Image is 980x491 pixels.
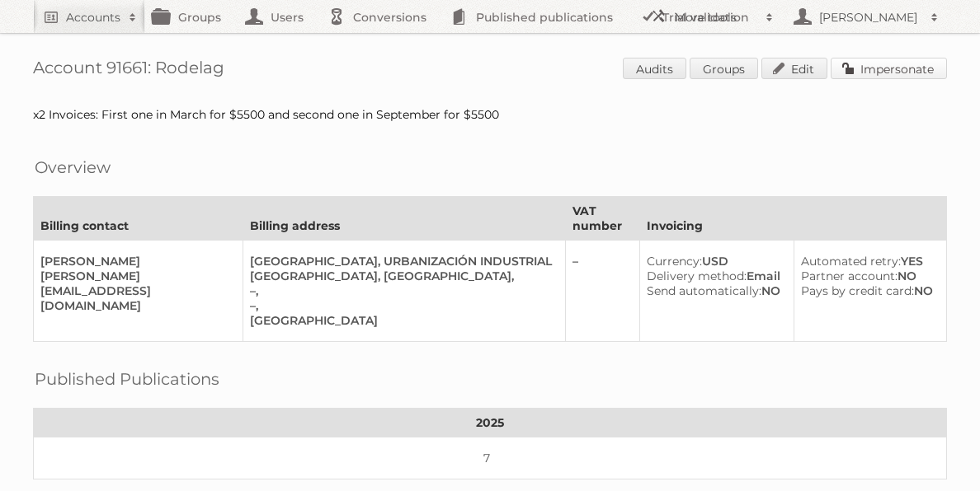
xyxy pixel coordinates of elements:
[831,58,947,79] a: Impersonate
[40,254,229,269] div: [PERSON_NAME]
[66,9,120,26] h2: Accounts
[250,254,552,283] div: [GEOGRAPHIC_DATA], URBANIZACIÓN INDUSTRIAL [GEOGRAPHIC_DATA], [GEOGRAPHIC_DATA],
[566,241,640,342] td: –
[647,269,780,283] div: Email
[647,283,761,298] span: Send automatically:
[623,58,686,79] a: Audits
[33,107,947,122] div: x2 Invoices: First one in March for $5500 and second one in September for $5500
[639,197,946,241] th: Invoicing
[647,283,780,298] div: NO
[250,298,552,313] div: –,
[34,409,947,437] th: 2025
[801,269,933,283] div: NO
[761,58,827,79] a: Edit
[647,254,780,269] div: USD
[647,254,702,269] span: Currency:
[801,283,914,298] span: Pays by credit card:
[33,58,947,82] h1: Account 91661: Rodelag
[250,283,552,298] div: –,
[690,58,758,79] a: Groups
[801,269,898,283] span: Partner account:
[647,269,747,283] span: Delivery method:
[801,254,901,269] span: Automated retry:
[34,197,243,241] th: Billing contact
[35,155,111,180] h2: Overview
[34,437,947,479] td: 7
[250,313,552,328] div: [GEOGRAPHIC_DATA]
[566,197,640,241] th: VAT number
[243,197,566,241] th: Billing address
[40,269,229,313] div: [PERSON_NAME][EMAIL_ADDRESS][DOMAIN_NAME]
[35,367,219,391] h2: Published Publications
[801,283,933,298] div: NO
[815,9,922,26] h2: [PERSON_NAME]
[675,9,757,26] h2: More tools
[801,254,933,269] div: YES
